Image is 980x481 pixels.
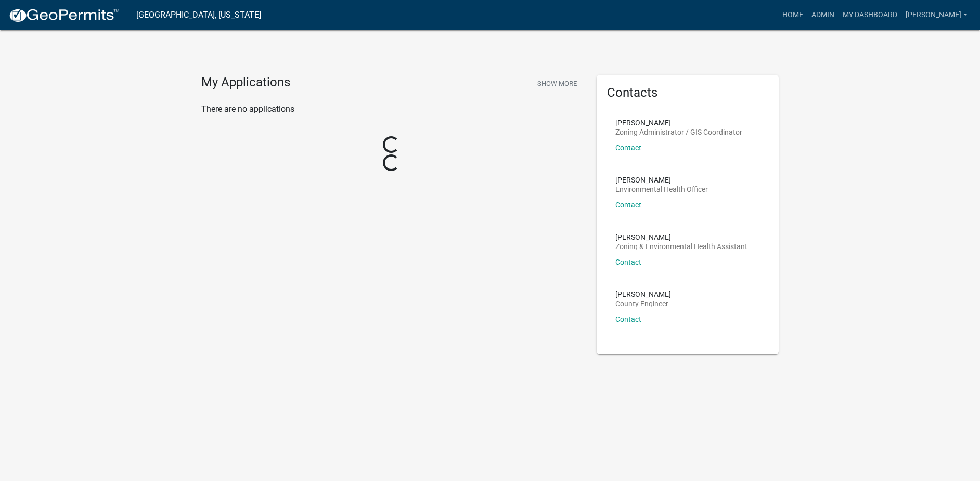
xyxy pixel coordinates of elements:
[839,5,901,25] a: My Dashboard
[615,291,671,298] p: [PERSON_NAME]
[201,75,290,90] h4: My Applications
[615,315,641,323] a: Contact
[615,300,671,307] p: County Engineer
[901,5,972,25] a: [PERSON_NAME]
[136,6,261,24] a: [GEOGRAPHIC_DATA], [US_STATE]
[201,103,581,115] p: There are no applications
[607,85,768,100] h5: Contacts
[615,119,742,126] p: [PERSON_NAME]
[615,128,742,136] p: Zoning Administrator / GIS Coordinator
[615,186,708,193] p: Environmental Health Officer
[533,75,581,92] button: Show More
[615,176,708,184] p: [PERSON_NAME]
[615,233,747,241] p: [PERSON_NAME]
[615,258,641,266] a: Contact
[778,5,807,25] a: Home
[615,144,641,152] a: Contact
[615,201,641,209] a: Contact
[615,243,747,250] p: Zoning & Environmental Health Assistant
[807,5,839,25] a: Admin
